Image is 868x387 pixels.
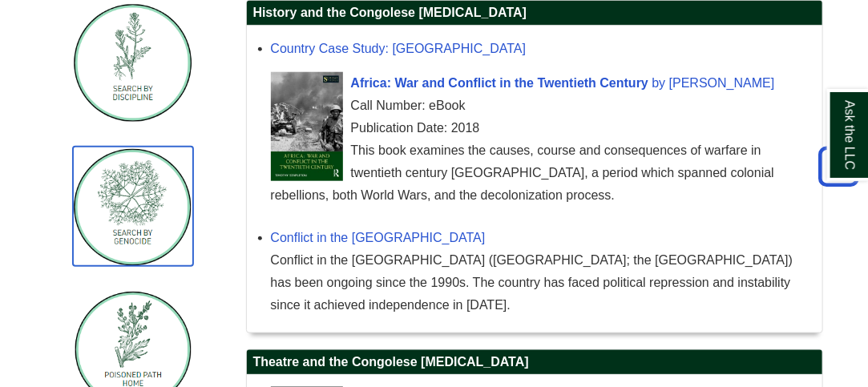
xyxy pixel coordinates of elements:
[271,95,814,117] div: Call Number: eBook
[351,76,775,90] a: Cover Art Africa: War and Conflict in the Twentieth Century by [PERSON_NAME]
[652,76,666,90] span: by
[351,76,649,90] span: Africa: War and Conflict in the Twentieth Century
[271,139,814,207] div: This book examines the causes, course and consequences of warfare in twentieth century [GEOGRAPHI...
[271,249,814,316] div: Conflict in the [GEOGRAPHIC_DATA] ([GEOGRAPHIC_DATA]; the [GEOGRAPHIC_DATA]) has been ongoing sin...
[813,155,864,177] a: Back to Top
[247,1,822,26] h2: History and the Congolese [MEDICAL_DATA]
[669,76,775,90] span: [PERSON_NAME]
[271,42,527,55] a: Country Case Study: [GEOGRAPHIC_DATA]
[271,231,486,244] a: Conflict in the [GEOGRAPHIC_DATA]
[247,350,822,375] h2: Theatre and the Congolese [MEDICAL_DATA]
[73,147,193,266] img: Search by Genocide
[271,117,814,139] div: Publication Date: 2018
[73,2,193,123] img: Search by Discipline
[271,72,343,180] img: Cover Art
